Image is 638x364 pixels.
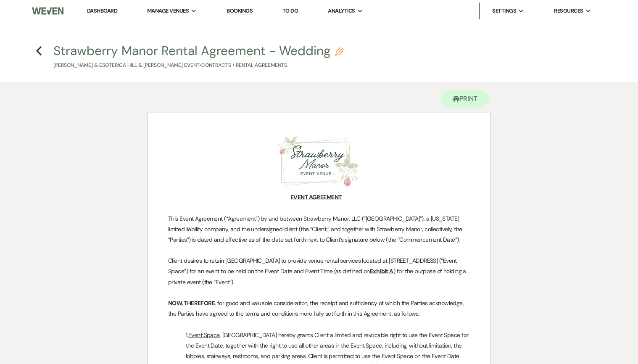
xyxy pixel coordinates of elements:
[492,7,516,15] span: Settings
[168,299,215,307] strong: NOW, THEREFORE
[554,7,583,15] span: Resources
[168,298,470,319] p: , for good and valuable consideration, the receipt and sufficiency of which the Parties acknowled...
[227,7,253,15] a: Bookings
[168,214,470,245] p: This Event Agreement (“Agreement”) by and between Strawberry Manor, LLC (“[GEOGRAPHIC_DATA]”), a ...
[53,61,343,69] p: [PERSON_NAME] & Esoterica Hill & [PERSON_NAME] Event • Contracts / Rental Agreements
[276,134,360,192] img: Strawberry Manor Logo - sq.png
[147,7,189,15] span: Manage Venues
[32,2,63,20] img: Weven Logo
[441,90,489,108] button: Print
[328,7,355,15] span: Analytics
[188,331,220,339] u: Event Space
[282,7,298,14] a: To Do
[168,256,470,288] p: Client desires to retain [GEOGRAPHIC_DATA] to provide venue rental services located at [STREET_AD...
[53,45,343,69] button: Strawberry Manor Rental Agreement - Wedding[PERSON_NAME] & Esoterica Hill & [PERSON_NAME] Event•C...
[290,193,342,201] u: EVENT AGREEMENT
[87,7,117,14] a: Dashboard
[370,267,393,275] u: Exhibit A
